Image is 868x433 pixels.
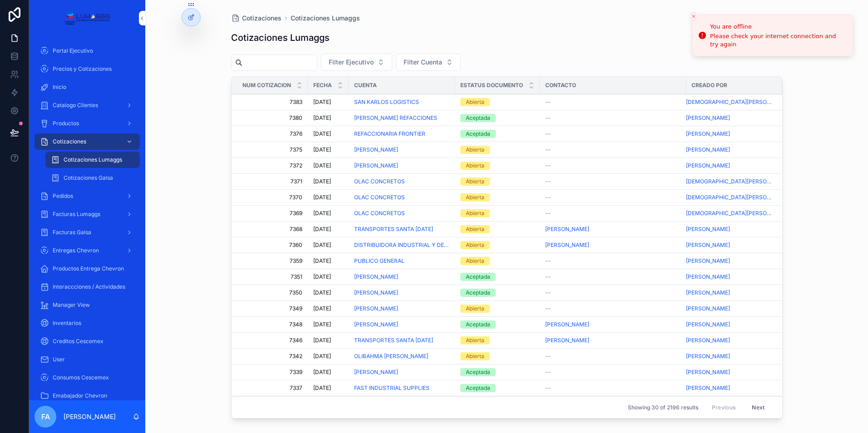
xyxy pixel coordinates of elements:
[313,98,331,106] span: [DATE]
[242,257,302,265] a: 7359
[242,130,302,138] span: 7376
[35,206,140,222] a: Facturas Lumaggs
[45,170,140,186] a: Cotizaciones Galsa
[354,178,405,185] a: OLAC CONCRETOS
[313,194,331,201] span: [DATE]
[686,210,771,217] a: [DEMOGRAPHIC_DATA][PERSON_NAME]
[354,241,449,249] a: DISTRIBUIDORA INDUSTRIAL Y DE LUBRICANTES CAMPOS
[354,353,449,360] a: OLIBAHMA [PERSON_NAME]
[545,369,681,376] a: --
[545,130,681,138] a: --
[354,321,449,328] a: [PERSON_NAME]
[35,115,140,132] a: Productos
[354,114,449,122] a: [PERSON_NAME] REFACCIONES
[242,369,302,376] span: 7339
[313,273,343,280] a: [DATE]
[313,146,331,153] span: [DATE]
[466,368,490,376] div: Aceptada
[53,247,99,254] span: Entregas Chevron
[354,130,449,138] a: REFACCIONARIA FRONTIER
[686,273,730,280] a: [PERSON_NAME]
[460,225,534,233] a: Abierta
[242,162,302,169] a: 7372
[35,242,140,259] a: Entregas Chevron
[466,130,490,138] div: Aceptada
[686,353,730,360] a: [PERSON_NAME]
[64,156,122,163] span: Cotizaciones Lumaggs
[242,114,302,122] a: 7380
[545,162,551,169] span: --
[466,273,490,281] div: Aceptada
[545,114,681,122] a: --
[242,146,302,153] a: 7375
[354,226,449,233] a: TRANSPORTES SANTA [DATE]
[291,14,360,23] a: Cotizaciones Lumaggs
[686,289,730,296] span: [PERSON_NAME]
[354,210,449,217] a: OLAC CONCRETOS
[53,301,90,309] span: Manager View
[313,337,343,344] a: [DATE]
[466,177,484,186] div: Abierta
[354,162,449,169] a: [PERSON_NAME]
[242,98,302,106] a: 7383
[53,102,98,109] span: Catalogo Clientes
[466,146,484,154] div: Abierta
[689,12,698,21] button: Close toast
[686,194,771,201] a: [DEMOGRAPHIC_DATA][PERSON_NAME]
[545,114,551,122] span: --
[686,114,771,122] a: [PERSON_NAME]
[313,226,331,233] span: [DATE]
[686,257,730,265] span: [PERSON_NAME]
[35,61,140,77] a: Precios y Cotizaciones
[313,210,331,217] span: [DATE]
[686,162,730,169] span: [PERSON_NAME]
[460,162,534,170] a: Abierta
[354,289,398,296] span: [PERSON_NAME]
[545,241,681,249] a: [PERSON_NAME]
[466,225,484,233] div: Abierta
[354,369,398,376] span: [PERSON_NAME]
[313,353,331,360] span: [DATE]
[354,369,449,376] a: [PERSON_NAME]
[313,321,343,328] a: [DATE]
[354,162,398,169] a: [PERSON_NAME]
[64,11,110,25] img: App logo
[354,210,405,217] a: OLAC CONCRETOS
[686,98,771,106] a: [DEMOGRAPHIC_DATA][PERSON_NAME]
[686,146,730,153] a: [PERSON_NAME]
[242,273,302,280] a: 7351
[35,351,140,368] a: User
[466,98,484,106] div: Abierta
[242,226,302,233] a: 7368
[460,114,534,122] a: Aceptada
[686,226,771,233] a: [PERSON_NAME]
[545,273,681,280] a: --
[242,337,302,344] a: 7346
[313,321,331,328] span: [DATE]
[321,54,392,71] button: Select Button
[686,178,771,185] a: [DEMOGRAPHIC_DATA][PERSON_NAME]
[686,321,771,328] a: [PERSON_NAME]
[460,177,534,186] a: Abierta
[545,305,551,312] span: --
[354,130,425,138] span: REFACCIONARIA FRONTIER
[313,289,331,296] span: [DATE]
[545,321,589,328] a: [PERSON_NAME]
[35,79,140,95] a: Inicio
[686,114,730,122] a: [PERSON_NAME]
[313,194,343,201] a: [DATE]
[354,321,398,328] a: [PERSON_NAME]
[354,257,404,265] span: PUBLICO GENERAL
[460,368,534,376] a: Aceptada
[686,337,730,344] span: [PERSON_NAME]
[460,193,534,202] a: Abierta
[354,273,398,280] a: [PERSON_NAME]
[242,210,302,217] a: 7369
